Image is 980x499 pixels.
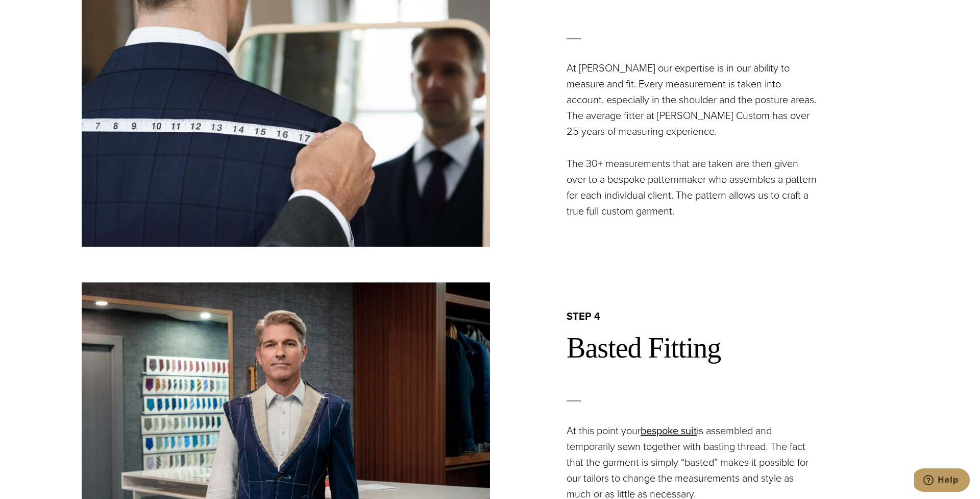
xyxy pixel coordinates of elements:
[567,156,820,219] p: The 30+ measurements that are taken are then given over to a bespoke patternmaker who assembles a...
[567,330,898,365] h2: Basted Fitting
[641,423,697,438] a: bespoke suit
[567,60,820,139] p: At [PERSON_NAME] our expertise is in our ability to measure and fit. Every measurement is taken i...
[914,468,970,494] iframe: Opens a widget where you can chat to one of our agents
[567,310,898,323] h2: step 4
